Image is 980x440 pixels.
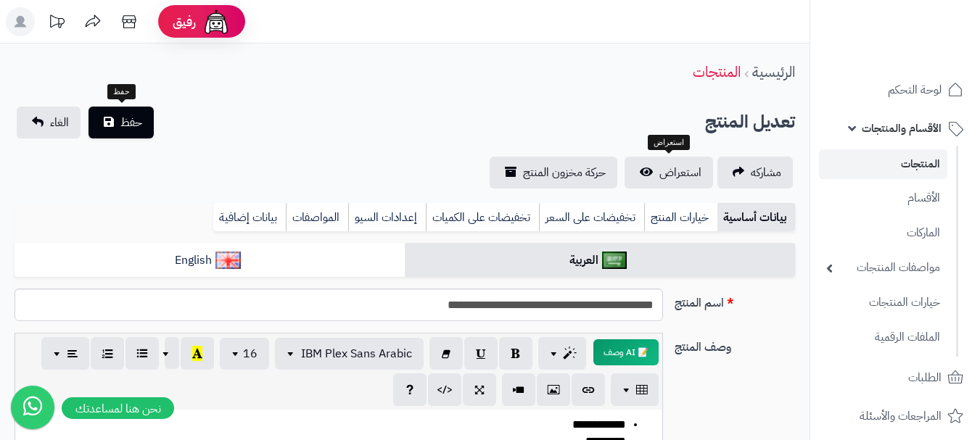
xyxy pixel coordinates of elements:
label: وصف المنتج [669,333,801,356]
span: الأقسام والمنتجات [862,118,942,138]
span: مشاركه [751,164,781,181]
a: بيانات إضافية [213,203,286,232]
a: خيارات المنتج [644,203,717,232]
a: مواصفات المنتجات [819,252,947,283]
button: 16 [220,338,269,370]
img: العربية [602,252,627,269]
span: استعراض [659,164,701,181]
a: العربية [405,243,795,278]
a: المنتجات [819,149,947,179]
img: logo-2.png [881,37,966,67]
a: خيارات المنتجات [819,287,947,318]
div: استعراض [648,135,690,151]
a: حركة مخزون المنتج [490,157,617,188]
div: حفظ [107,84,136,100]
img: English [215,252,241,269]
a: تخفيضات على السعر [539,203,644,232]
label: اسم المنتج [669,289,801,312]
a: تخفيضات على الكميات [426,203,539,232]
span: 16 [243,345,258,362]
a: بيانات أساسية [717,203,795,232]
span: الطلبات [908,368,942,388]
span: الغاء [50,114,69,131]
span: حركة مخزون المنتج [523,164,606,181]
a: لوحة التحكم [819,72,971,107]
a: المراجعات والأسئلة [819,399,971,433]
span: IBM Plex Sans Arabic [301,345,412,362]
button: IBM Plex Sans Arabic [275,338,424,370]
a: الأقسام [819,183,947,214]
span: حفظ [120,114,142,131]
button: 📝 AI وصف [593,339,659,365]
a: تحديثات المنصة [38,7,75,40]
h2: تعديل المنتج [705,107,795,137]
span: لوحة التحكم [888,80,942,100]
a: المواصفات [286,203,348,232]
span: رفيق [173,13,196,30]
a: مشاركه [717,157,793,188]
a: الغاء [17,107,81,138]
span: المراجعات والأسئلة [860,406,942,426]
a: استعراض [625,157,713,188]
a: English [15,243,405,278]
a: إعدادات السيو [348,203,426,232]
img: ai-face.png [202,7,231,36]
button: حفظ [88,107,154,138]
a: الطلبات [819,360,971,395]
a: الماركات [819,217,947,249]
a: الرئيسية [752,61,795,83]
a: الملفات الرقمية [819,322,947,353]
a: المنتجات [693,61,741,83]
